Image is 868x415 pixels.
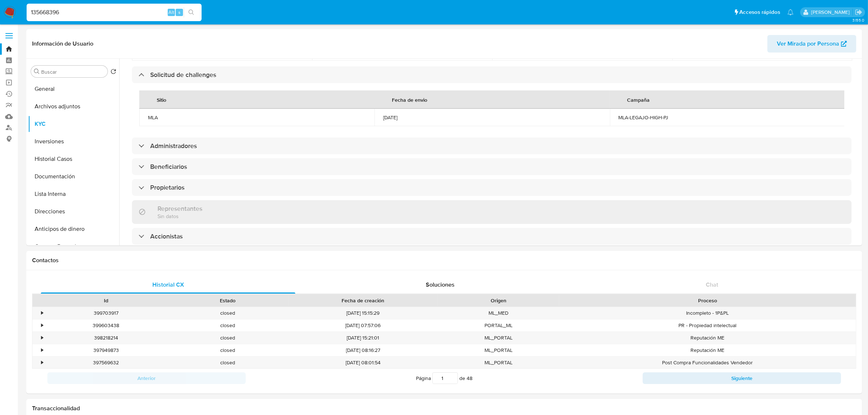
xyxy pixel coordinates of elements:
div: 397569632 [45,357,167,369]
button: Volver al orden por defecto [110,69,116,77]
div: closed [167,307,288,319]
button: Direcciones [28,203,119,220]
div: • [41,334,43,341]
div: 398218214 [45,332,167,344]
h3: Solicitud de challenges [150,71,216,79]
span: Soluciones [426,280,455,289]
h3: Accionistas [150,232,183,240]
div: closed [167,319,288,331]
div: MLA-LEGAJO-HIGH-PJ [619,114,836,121]
div: • [41,359,43,366]
p: Sin datos [157,213,202,220]
div: closed [167,332,288,344]
button: search-icon [184,7,199,18]
div: Estado [172,297,283,304]
div: Id [50,297,161,304]
span: Alt [168,9,174,16]
div: Administradores [132,137,852,154]
button: General [28,80,119,98]
span: Ver Mirada por Persona [777,35,839,53]
h1: Contactos [32,257,856,264]
span: Chat [706,280,718,289]
div: ML_PORTAL [438,332,559,344]
div: [DATE] [383,114,601,121]
div: 399703917 [45,307,167,319]
button: Anticipos de dinero [28,220,119,238]
div: Solicitud de challenges [132,66,852,83]
div: Reputación ME [559,344,856,356]
h3: Beneficiarios [150,163,187,171]
div: Origen [443,297,554,304]
button: Ver Mirada por Persona [767,35,856,53]
div: • [41,347,43,354]
div: Sitio [148,91,175,108]
div: Incompleto - 1P&PL [559,307,856,319]
span: Página de [416,372,472,384]
span: Accesos rápidos [739,8,780,16]
div: [DATE] 15:15:29 [288,307,438,319]
button: Lista Interna [28,185,119,203]
span: s [178,9,180,16]
div: closed [167,357,288,369]
div: RepresentantesSin datos [132,200,852,224]
h3: Administradores [150,142,197,150]
span: Historial CX [152,280,184,289]
button: Anterior [47,372,246,384]
div: [DATE] 07:57:06 [288,319,438,331]
span: 48 [467,375,472,382]
button: Cuentas Bancarias [28,238,119,255]
div: closed [167,344,288,356]
div: Post Compra Funcionalidades Vendedor [559,357,856,369]
div: [DATE] 08:01:54 [288,357,438,369]
div: Fecha de creación [293,297,433,304]
div: Accionistas [132,228,852,245]
button: Archivos adjuntos [28,98,119,115]
button: Inversiones [28,133,119,150]
button: Siguiente [643,372,841,384]
div: PR - Propiedad intelectual [559,319,856,331]
div: [DATE] 15:21:01 [288,332,438,344]
h1: Transaccionalidad [32,405,856,412]
button: Documentación [28,168,119,185]
input: Buscar [41,69,105,75]
a: Notificaciones [787,9,794,15]
div: [DATE] 08:16:27 [288,344,438,356]
button: Buscar [34,69,40,74]
div: 397949873 [45,344,167,356]
div: • [41,310,43,317]
h3: Representantes [157,205,202,213]
div: • [41,322,43,329]
h1: Información de Usuario [32,40,93,47]
div: PORTAL_ML [438,319,559,331]
p: andres.vilosio@mercadolibre.com [811,9,852,16]
h3: Propietarios [150,183,184,191]
button: Historial Casos [28,150,119,168]
div: ML_PORTAL [438,357,559,369]
div: 399603438 [45,319,167,331]
div: Propietarios [132,179,852,196]
div: Proceso [564,297,851,304]
div: Beneficiarios [132,158,852,175]
div: ML_PORTAL [438,344,559,356]
div: MLA [148,114,366,121]
div: Fecha de envio [383,91,436,108]
div: Reputación ME [559,332,856,344]
div: ML_MED [438,307,559,319]
button: KYC [28,115,119,133]
input: Buscar usuario o caso... [27,8,202,17]
div: Campaña [619,91,659,108]
a: Salir [855,8,863,16]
